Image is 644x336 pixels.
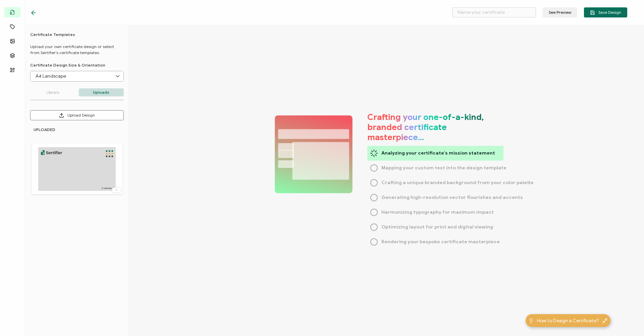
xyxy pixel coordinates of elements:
p: Certificate Design Size & Orientation [30,62,124,68]
span: Generating high-resolution vector flourishes and accents [381,193,523,203]
span: Harmonizing typography for maximum impact [381,207,494,217]
button: See Preview [543,7,577,17]
span: Optimizing layout for print and digital viewing [381,222,493,232]
p: Uploads [79,88,124,96]
button: Upload Design [30,110,124,120]
h6: UPLOADED [34,127,122,132]
input: Select [31,71,123,81]
span: Rendering your bespoke certificate masterpiece [381,237,500,247]
h1: Crafting your one-of-a-kind, branded certificate masterpiece… [367,112,501,142]
img: b9f9db49-589e-4bf8-8e13-4fb462d0d70c.png [38,147,116,191]
span: Mapping your custom text into the design template [381,163,506,173]
span: Save Design [590,10,621,15]
p: Library [30,88,75,96]
span: Analyzing your certificate’s mission statement [381,148,495,158]
span: Crafting a unique branded background from your color palette [381,178,534,188]
input: Name your certificate [452,7,536,17]
button: Save Design [584,7,627,17]
h6: Certificate Templates [30,32,124,37]
p: Upload your own certificate design or select from Sertifier’s certificate templates. [30,44,124,56]
iframe: Chat Widget [529,260,644,336]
